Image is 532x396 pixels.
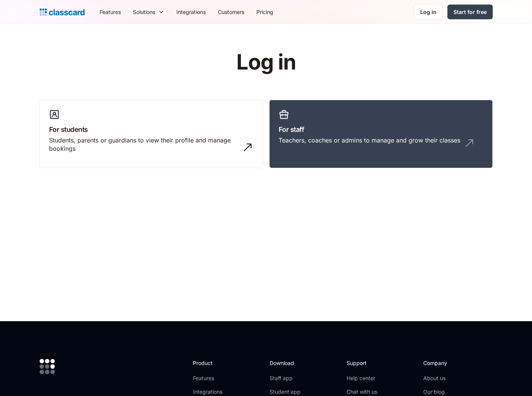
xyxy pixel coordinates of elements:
a: Features [94,3,127,20]
h2: Download [270,359,301,367]
a: Customers [212,3,250,20]
div: Solutions [133,8,155,16]
a: Start for free [447,5,493,19]
a: Staff app [270,374,301,382]
div: Log in [420,8,436,16]
a: Pricing [250,3,279,20]
a: Help center [347,374,377,382]
a: Integrations [170,3,212,20]
a: Integrations [193,388,233,396]
h3: For staff [279,124,483,135]
h1: Log in [146,51,386,74]
h2: Product [193,359,233,367]
a: Chat with us [347,388,377,396]
div: Teachers, coaches or admins to manage and grow their classes [279,136,460,144]
h2: Support [347,359,377,367]
div: Solutions [127,3,170,20]
div: Start for free [453,8,487,16]
a: Our blog [423,388,473,396]
a: Student app [270,388,301,396]
div: Students, parents or guardians to view their profile and manage bookings [49,136,239,153]
a: For staffTeachers, coaches or admins to manage and grow their classes [269,100,493,169]
a: Log in [414,4,443,20]
h3: For students [49,124,254,135]
a: Features [193,374,233,382]
a: About us [423,374,473,382]
a: For studentsStudents, parents or guardians to view their profile and manage bookings [40,100,263,169]
a: home [40,7,85,17]
h2: Company [423,359,473,367]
